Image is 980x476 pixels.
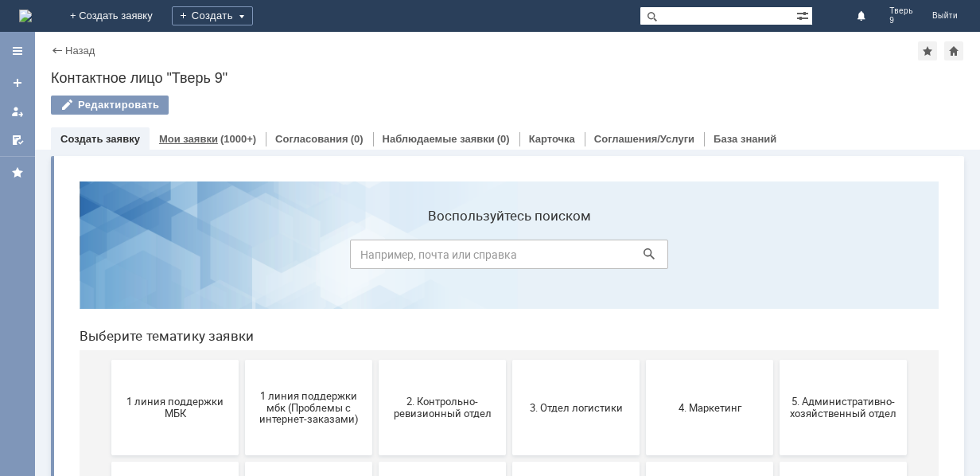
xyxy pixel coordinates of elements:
a: Создать заявку [5,70,30,96]
button: 6. Закупки [45,293,172,388]
div: Сделать домашней страницей [944,41,963,60]
span: Это соглашение не активно! [584,431,702,455]
span: 1 линия поддержки мбк (Проблемы с интернет-заказами) [183,220,301,256]
span: 1 линия поддержки МБК [49,227,167,251]
button: 1 линия поддержки мбк (Проблемы с интернет-заказами) [178,191,305,287]
span: 7. Служба безопасности [183,334,301,346]
a: Мои заявки [5,99,30,124]
button: 5. Административно-хозяйственный отдел [713,191,840,287]
button: 4. Маркетинг [579,191,706,287]
span: Отдел ИТ (1С) [717,334,835,346]
button: 8. Отдел качества [312,293,439,388]
button: 1 линия поддержки МБК [45,191,172,287]
div: (0) [351,133,364,145]
span: 2. Контрольно-ревизионный отдел [317,227,434,251]
span: Тверь [889,6,913,16]
span: 5. Административно-хозяйственный отдел [717,227,835,251]
span: 3. Отдел логистики [450,232,568,244]
a: Создать заявку [60,133,140,145]
a: Перейти на домашнюю страницу [19,10,32,22]
div: (0) [497,133,510,145]
span: 9 [889,16,913,25]
button: 3. Отдел логистики [445,191,573,287]
button: 2. Контрольно-ревизионный отдел [312,191,439,287]
span: Бухгалтерия (для мбк) [584,334,702,346]
button: Отдел ИТ (1С) [713,293,840,388]
input: Например, почта или справка [283,71,601,100]
a: Согласования [275,133,348,145]
div: (1000+) [220,133,256,145]
a: Мои заявки [159,133,218,145]
a: Мои согласования [5,127,30,153]
div: Контактное лицо "Тверь 9" [51,70,964,86]
button: 7. Служба безопасности [178,293,305,388]
span: [PERSON_NAME]. Услуги ИТ для МБК (оформляет L1) [717,424,835,460]
img: logo [19,10,32,22]
a: Назад [65,45,95,57]
div: Добавить в избранное [918,41,937,60]
button: 9. Отдел-ИТ (Для МБК и Пекарни) [445,293,573,388]
span: 4. Маркетинг [584,232,702,244]
span: Отдел-ИТ (Офис) [183,436,301,448]
div: Создать [172,6,253,25]
span: Расширенный поиск [796,7,812,22]
header: Выберите тематику заявки [13,159,872,175]
span: 9. Отдел-ИТ (Для МБК и Пекарни) [450,329,568,353]
span: Финансовый отдел [317,436,434,448]
a: Наблюдаемые заявки [383,133,495,145]
span: Отдел-ИТ (Битрикс24 и CRM) [49,431,167,455]
a: База знаний [714,133,776,145]
a: Соглашения/Услуги [594,133,694,145]
a: Карточка [529,133,575,145]
span: Франчайзинг [450,436,568,448]
span: 8. Отдел качества [317,334,434,346]
span: 6. Закупки [49,334,167,346]
button: Бухгалтерия (для мбк) [579,293,706,388]
label: Воспользуйтесь поиском [283,39,601,55]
